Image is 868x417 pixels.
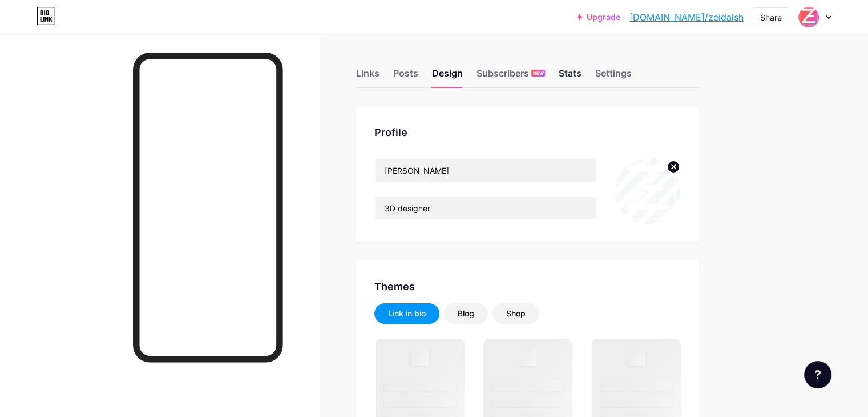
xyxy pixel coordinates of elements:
[458,308,474,319] div: Blog
[388,308,426,319] div: Link in bio
[577,13,620,22] a: Upgrade
[393,66,418,87] div: Posts
[374,279,680,294] div: Themes
[595,66,632,87] div: Settings
[760,11,782,23] div: Share
[356,66,380,87] div: Links
[477,66,545,87] div: Subscribers
[615,158,680,224] img: Zeid alshawa 3d
[375,159,596,182] input: Name
[533,70,544,77] span: NEW
[375,197,596,219] input: Bio
[559,66,582,87] div: Stats
[506,308,526,319] div: Shop
[798,6,819,28] img: Zeid alshawa 3d
[374,125,680,140] div: Profile
[432,66,463,87] div: Design
[629,10,744,24] a: [DOMAIN_NAME]/zeidalsh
